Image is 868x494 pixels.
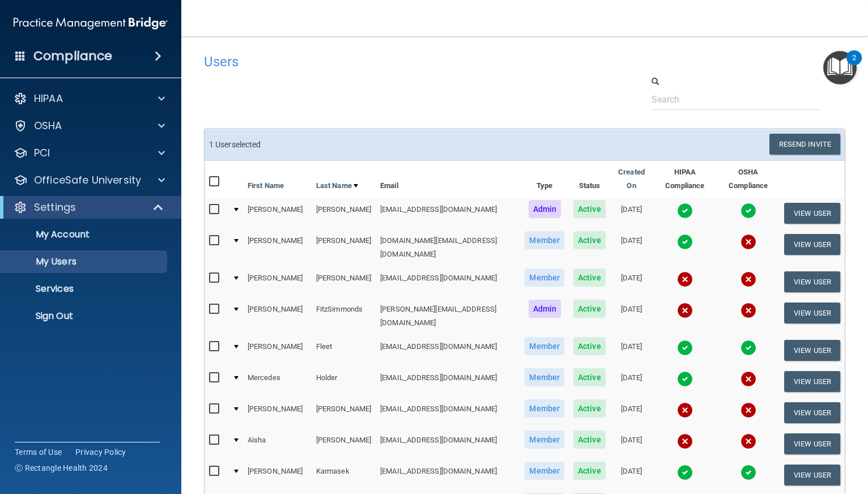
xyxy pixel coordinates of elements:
h4: Compliance [33,48,112,64]
a: Terms of Use [15,446,62,458]
span: Admin [529,200,561,218]
td: [PERSON_NAME] [312,428,376,459]
p: Settings [34,201,76,214]
a: Privacy Policy [75,446,126,458]
span: Active [573,368,606,386]
td: [EMAIL_ADDRESS][DOMAIN_NAME] [376,366,520,397]
button: View User [784,203,840,224]
a: OSHA [14,119,165,133]
td: [DATE] [610,459,653,491]
div: 2 [852,58,856,73]
img: cross.ca9f0e7f.svg [741,371,756,387]
td: [EMAIL_ADDRESS][DOMAIN_NAME] [376,198,520,229]
th: Status [569,161,610,198]
span: Member [525,231,564,249]
img: cross.ca9f0e7f.svg [677,271,693,287]
button: Resend Invite [769,134,840,155]
img: cross.ca9f0e7f.svg [741,402,756,418]
a: Last Name [316,179,358,193]
img: cross.ca9f0e7f.svg [741,271,756,287]
img: tick.e7d51cea.svg [677,203,693,219]
span: Member [525,337,564,355]
span: Admin [529,300,561,318]
td: [EMAIL_ADDRESS][DOMAIN_NAME] [376,459,520,491]
button: View User [784,433,840,454]
p: My Users [7,256,162,267]
td: [PERSON_NAME] [243,198,312,229]
span: Member [525,269,564,287]
a: HIPAA [14,92,165,105]
p: PCI [34,146,50,160]
td: [DOMAIN_NAME][EMAIL_ADDRESS][DOMAIN_NAME] [376,229,520,266]
a: PCI [14,146,165,160]
button: View User [784,402,840,423]
span: Active [573,269,606,287]
span: Member [525,399,564,418]
img: tick.e7d51cea.svg [741,465,756,480]
td: [DATE] [610,335,653,366]
td: [PERSON_NAME] [243,459,312,491]
td: [PERSON_NAME] [243,229,312,266]
img: tick.e7d51cea.svg [741,203,756,219]
p: OSHA [34,119,62,133]
button: View User [784,271,840,292]
td: [PERSON_NAME] [312,397,376,428]
span: Active [573,462,606,480]
span: Member [525,431,564,449]
th: OSHA Compliance [717,161,780,198]
img: cross.ca9f0e7f.svg [741,433,756,449]
button: View User [784,234,840,255]
img: PMB logo [14,12,168,35]
button: Open Resource Center, 2 new notifications [823,51,857,84]
td: [DATE] [610,266,653,297]
img: tick.e7d51cea.svg [677,465,693,480]
a: First Name [248,179,284,193]
img: cross.ca9f0e7f.svg [677,303,693,318]
td: [PERSON_NAME] [312,198,376,229]
td: [PERSON_NAME] [243,335,312,366]
td: [EMAIL_ADDRESS][DOMAIN_NAME] [376,335,520,366]
td: FitzSimmonds [312,297,376,335]
a: Created On [615,165,649,193]
img: tick.e7d51cea.svg [677,371,693,387]
td: [EMAIL_ADDRESS][DOMAIN_NAME] [376,397,520,428]
span: Active [573,337,606,355]
td: [EMAIL_ADDRESS][DOMAIN_NAME] [376,266,520,297]
td: [DATE] [610,297,653,335]
img: tick.e7d51cea.svg [741,340,756,356]
td: Fleet [312,335,376,366]
img: tick.e7d51cea.svg [677,340,693,356]
h4: Users [204,54,571,69]
img: cross.ca9f0e7f.svg [741,303,756,318]
td: [DATE] [610,428,653,459]
td: Karmasek [312,459,376,491]
th: HIPAA Compliance [653,161,717,198]
img: tick.e7d51cea.svg [677,234,693,250]
img: cross.ca9f0e7f.svg [677,433,693,449]
td: [PERSON_NAME] [243,397,312,428]
span: Active [573,231,606,249]
a: OfficeSafe University [14,173,165,187]
td: [PERSON_NAME] [312,266,376,297]
td: Holder [312,366,376,397]
p: OfficeSafe University [34,173,141,187]
span: Active [573,300,606,318]
th: Email [376,161,520,198]
span: Member [525,462,564,480]
td: Aisha [243,428,312,459]
p: HIPAA [34,92,63,105]
td: [PERSON_NAME][EMAIL_ADDRESS][DOMAIN_NAME] [376,297,520,335]
img: cross.ca9f0e7f.svg [677,402,693,418]
p: Sign Out [7,310,162,322]
td: [DATE] [610,229,653,266]
td: [PERSON_NAME] [312,229,376,266]
span: Member [525,368,564,386]
td: [DATE] [610,198,653,229]
p: My Account [7,229,162,240]
img: cross.ca9f0e7f.svg [741,234,756,250]
span: Active [573,200,606,218]
input: Search [652,89,820,110]
th: Type [520,161,569,198]
td: [PERSON_NAME] [243,266,312,297]
span: Ⓒ Rectangle Health 2024 [15,462,108,474]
